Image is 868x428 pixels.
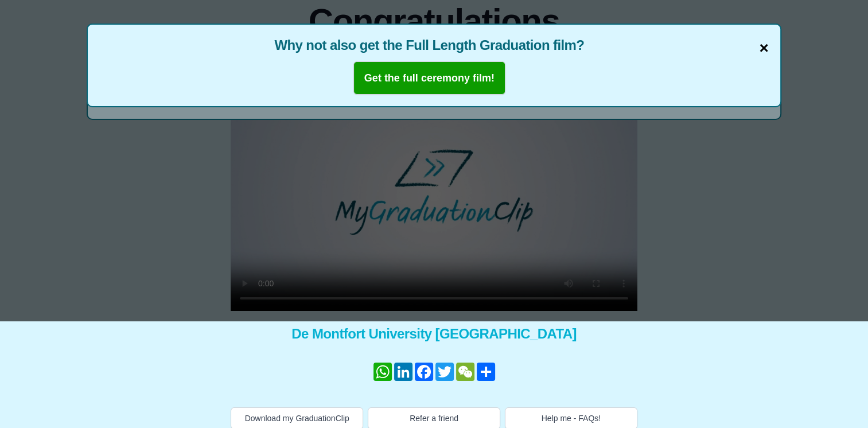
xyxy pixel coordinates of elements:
[364,72,495,84] b: Get the full ceremony film!
[99,36,768,55] span: Why not also get the Full Length Graduation film?
[476,363,496,381] a: Share
[434,363,455,381] a: Twitter
[231,325,637,343] span: De Montfort University [GEOGRAPHIC_DATA]
[455,363,476,381] a: WeChat
[759,36,768,60] span: ×
[393,363,414,381] a: LinkedIn
[353,61,505,95] button: Get the full ceremony film!
[372,363,393,381] a: WhatsApp
[414,363,434,381] a: Facebook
